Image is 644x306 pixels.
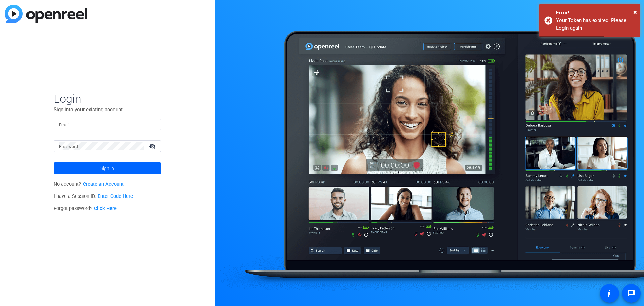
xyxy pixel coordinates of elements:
a: Create an Account [83,181,124,187]
span: Forgot password? [54,206,117,211]
mat-label: Email [59,123,70,127]
div: Your Token has expired. Please Login again [556,17,635,32]
a: Enter Code Here [98,193,133,199]
span: Sign in [100,160,114,177]
mat-icon: accessibility [605,289,613,297]
button: Sign in [54,162,161,174]
span: Login [54,92,161,106]
p: Sign into your existing account. [54,106,161,113]
a: Click Here [94,206,117,211]
img: blue-gradient.svg [5,5,87,23]
mat-label: Password [59,144,78,149]
span: I have a Session ID. [54,193,133,199]
mat-icon: message [627,289,635,297]
mat-icon: visibility_off [145,141,161,151]
input: Enter Email Address [59,120,156,128]
span: × [633,8,637,16]
button: Close [633,7,637,17]
span: No account? [54,181,124,187]
div: Error! [556,9,635,17]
